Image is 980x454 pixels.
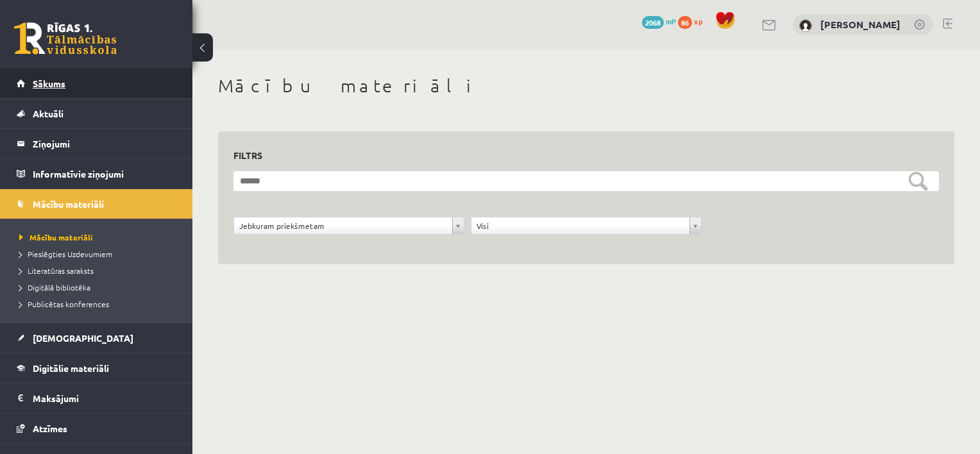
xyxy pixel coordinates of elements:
span: Digitālā bibliotēka [19,282,90,292]
h1: Mācību materiāli [218,75,954,97]
span: Literatūras saraksts [19,265,94,276]
a: Atzīmes [17,414,176,443]
span: Atzīmes [33,423,67,434]
img: Robijs Cabuls [799,19,812,32]
span: Digitālie materiāli [33,362,109,374]
span: xp [694,16,702,26]
a: Mācību materiāli [19,231,180,243]
a: 86 xp [678,16,709,26]
span: 2068 [642,16,664,29]
span: Publicētas konferences [19,299,109,309]
a: Mācību materiāli [17,189,176,219]
a: Digitālā bibliotēka [19,282,180,293]
span: Mācību materiāli [19,232,93,242]
legend: Maksājumi [33,383,176,413]
span: mP [666,16,676,26]
span: Jebkuram priekšmetam [239,217,447,234]
a: Pieslēgties Uzdevumiem [19,248,180,260]
a: Ziņojumi [17,129,176,158]
a: 2068 mP [642,16,676,26]
legend: Ziņojumi [33,129,176,158]
a: Aktuāli [17,99,176,128]
span: [DEMOGRAPHIC_DATA] [33,332,133,344]
legend: Informatīvie ziņojumi [33,159,176,189]
span: Pieslēgties Uzdevumiem [19,249,112,259]
a: Publicētas konferences [19,298,180,310]
span: 86 [678,16,692,29]
span: Sākums [33,78,65,89]
a: Literatūras saraksts [19,265,180,276]
a: Informatīvie ziņojumi [17,159,176,189]
h3: Filtrs [233,147,924,164]
a: Jebkuram priekšmetam [234,217,464,234]
a: [DEMOGRAPHIC_DATA] [17,323,176,353]
span: Mācību materiāli [33,198,104,210]
a: Digitālie materiāli [17,353,176,383]
a: Rīgas 1. Tālmācības vidusskola [14,22,117,55]
span: Visi [477,217,684,234]
a: [PERSON_NAME] [820,18,900,31]
a: Visi [471,217,701,234]
a: Maksājumi [17,383,176,413]
span: Aktuāli [33,108,63,119]
a: Sākums [17,69,176,98]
